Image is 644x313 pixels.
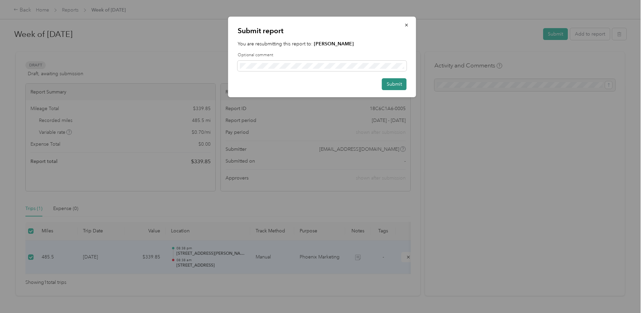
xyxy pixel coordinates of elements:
iframe: Everlance-gr Chat Button Frame [606,275,644,313]
button: Submit [382,78,407,90]
p: You are resubmitting this report to: [238,40,407,47]
p: Submit report [238,26,407,36]
label: Optional comment [238,52,407,58]
strong: [PERSON_NAME] [314,41,354,47]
